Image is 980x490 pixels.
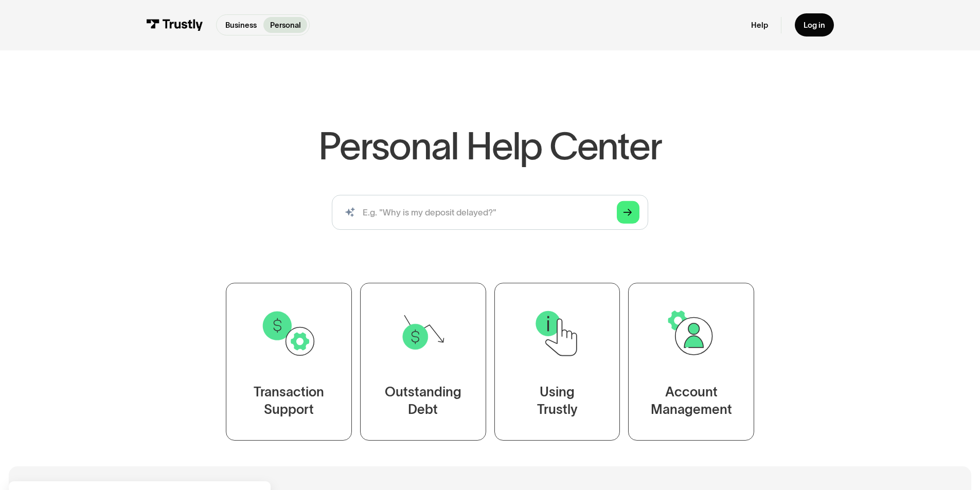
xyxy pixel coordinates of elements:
[537,384,577,419] div: Using Trustly
[651,384,732,419] div: Account Management
[270,20,301,31] p: Personal
[318,127,661,165] h1: Personal Help Center
[225,20,257,31] p: Business
[332,195,648,230] form: Search
[360,283,486,441] a: OutstandingDebt
[219,17,263,33] a: Business
[751,20,768,30] a: Help
[804,20,825,30] div: Log in
[146,19,203,31] img: Trustly Logo
[226,283,352,441] a: TransactionSupport
[494,283,620,441] a: UsingTrustly
[385,384,461,419] div: Outstanding Debt
[263,17,307,33] a: Personal
[628,283,754,441] a: AccountManagement
[332,195,648,230] input: search
[254,384,324,419] div: Transaction Support
[795,13,834,37] a: Log in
